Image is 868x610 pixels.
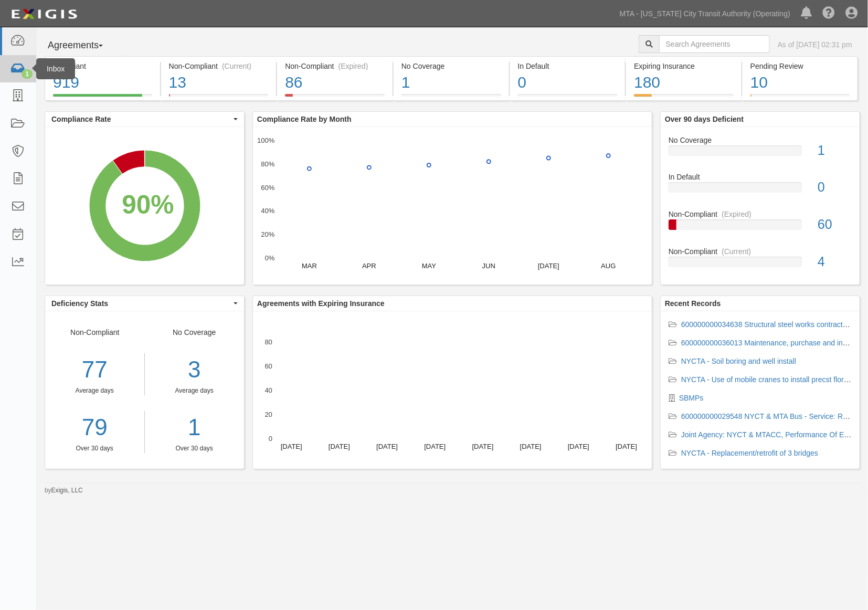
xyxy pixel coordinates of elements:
[634,61,734,71] div: Expiring Insurance
[169,71,269,94] div: 13
[568,443,589,450] text: [DATE]
[265,338,272,346] text: 80
[661,135,860,145] div: No Coverage
[810,253,860,271] div: 4
[261,183,274,191] text: 60%
[538,262,559,270] text: [DATE]
[45,127,244,285] svg: A chart.
[743,94,858,102] a: Pending Review10
[518,71,618,94] div: 0
[161,94,277,102] a: Non-Compliant(Current)13
[277,94,393,102] a: Non-Compliant(Expired)86
[285,71,385,94] div: 86
[253,311,652,469] svg: A chart.
[261,207,274,215] text: 40%
[45,353,144,386] div: 77
[665,115,744,123] b: Over 90 days Deficient
[53,61,152,71] div: Compliant
[661,209,860,219] div: Non-Compliant
[265,411,272,418] text: 20
[634,71,734,94] div: 180
[626,94,742,102] a: Expiring Insurance180
[669,172,852,209] a: In Default0
[265,254,275,262] text: 0%
[510,94,626,102] a: In Default0
[265,362,272,370] text: 60
[401,61,501,71] div: No Coverage
[153,386,237,395] div: Average days
[750,61,850,71] div: Pending Review
[601,262,616,270] text: AUG
[45,94,160,102] a: Compliant919
[810,141,860,160] div: 1
[253,127,652,285] svg: A chart.
[261,230,274,238] text: 20%
[45,327,145,453] div: Non-Compliant
[665,299,721,308] b: Recent Records
[265,386,272,394] text: 40
[169,61,269,71] div: Non-Compliant (Current)
[362,262,376,270] text: APR
[679,394,704,402] a: SBMPs
[51,298,231,309] span: Deficiency Stats
[669,135,852,172] a: No Coverage1
[681,449,818,457] a: NYCTA - Replacement/retrofit of 3 bridges
[722,246,751,257] div: (Current)
[472,443,494,450] text: [DATE]
[153,353,237,386] div: 3
[329,443,350,450] text: [DATE]
[661,172,860,182] div: In Default
[51,487,83,494] a: Exigis, LLC
[257,115,352,123] b: Compliance Rate by Month
[810,215,860,234] div: 60
[661,246,860,257] div: Non-Compliant
[45,411,144,444] a: 79
[615,3,796,24] a: MTA - [US_STATE] City Transit Authority (Operating)
[281,443,302,450] text: [DATE]
[422,262,437,270] text: MAY
[53,71,152,94] div: 919
[616,443,637,450] text: [DATE]
[45,35,123,56] button: Agreements
[153,444,237,453] div: Over 30 days
[285,61,385,71] div: Non-Compliant (Expired)
[45,296,244,311] button: Deficiency Stats
[45,486,83,495] small: by
[8,5,80,24] img: logo-5460c22ac91f19d4615b14bd174203de0afe785f0fc80cf4dbbc73dc1793850b.png
[302,262,317,270] text: MAR
[778,39,852,50] div: As of [DATE] 02:31 pm
[520,443,542,450] text: [DATE]
[145,327,245,453] div: No Coverage
[45,386,144,395] div: Average days
[153,411,237,444] a: 1
[669,246,852,276] a: Non-Compliant(Current)4
[424,443,446,450] text: [DATE]
[394,94,509,102] a: No Coverage1
[257,299,385,308] b: Agreements with Expiring Insurance
[722,209,751,219] div: (Expired)
[822,7,835,20] i: Help Center - Complianz
[22,69,33,79] div: 1
[122,186,174,224] div: 90%
[518,61,618,71] div: In Default
[659,35,770,53] input: Search Agreements
[45,112,244,127] button: Compliance Rate
[376,443,398,450] text: [DATE]
[482,262,495,270] text: JUN
[401,71,501,94] div: 1
[261,160,274,168] text: 80%
[36,58,75,79] div: Inbox
[681,357,796,365] a: NYCTA - Soil boring and well install
[750,71,850,94] div: 10
[51,114,231,124] span: Compliance Rate
[257,136,275,144] text: 100%
[669,209,852,246] a: Non-Compliant(Expired)60
[45,444,144,453] div: Over 30 days
[338,61,368,71] div: (Expired)
[810,178,860,197] div: 0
